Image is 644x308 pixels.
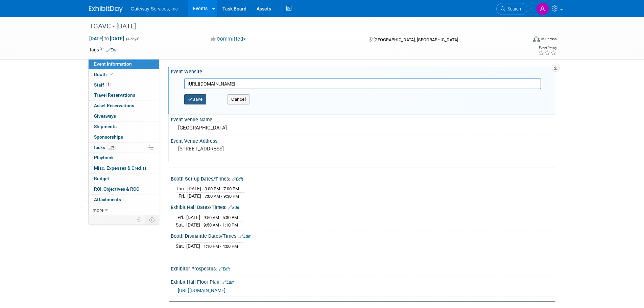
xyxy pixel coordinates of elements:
img: Alyson Evans [536,2,549,15]
div: Event Venue Address: [171,136,555,144]
span: (4 days) [125,37,140,41]
td: Tags [89,46,118,53]
td: Sat. [176,221,186,228]
div: TGAVC - [DATE] [87,20,517,32]
a: Booth [89,70,159,80]
a: Attachments [89,195,159,205]
div: Booth Set-up Dates/Times: [171,174,555,183]
td: Thu. [176,185,187,193]
div: Exhibit Hall Dates/Times: [171,202,555,211]
a: Edit [232,177,243,182]
td: Toggle Event Tabs [145,215,159,224]
div: Event Website: [171,67,555,75]
span: ROI, Objectives & ROO [94,186,139,192]
div: Exhibitor Prospectus: [171,264,555,273]
a: Playbook [89,153,159,163]
a: Asset Reservations [89,101,159,111]
span: Asset Reservations [94,103,134,108]
span: Gateway Services, Inc [131,6,178,11]
a: Staff1 [89,80,159,90]
span: Travel Reservations [94,92,135,98]
div: In-Person [541,37,557,42]
span: Staff [94,82,111,88]
a: Search [496,3,527,15]
span: Shipments [94,124,117,129]
button: Committed [208,35,248,43]
i: Booth reservation complete [110,72,113,76]
button: Save [184,94,207,104]
a: Shipments [89,122,159,132]
span: to [103,36,110,41]
input: Enter URL [184,78,541,89]
td: Sat. [176,242,186,250]
span: Event Information [94,61,132,67]
img: ExhibitDay [89,6,123,13]
a: Sponsorships [89,132,159,142]
a: Giveaways [89,111,159,121]
a: Edit [228,205,239,210]
span: [GEOGRAPHIC_DATA], [GEOGRAPHIC_DATA] [374,37,458,42]
button: Cancel [228,94,249,104]
td: [DATE] [186,214,200,221]
a: Edit [106,48,118,52]
span: Playbook [94,155,114,160]
span: 1:10 PM - 4:00 PM [204,244,238,249]
a: Budget [89,174,159,184]
pre: [STREET_ADDRESS] [178,146,324,152]
span: Giveaways [94,113,116,119]
img: Format-Inperson.png [533,36,540,42]
span: 9:50 AM - 1:10 PM [204,222,238,228]
a: [URL][DOMAIN_NAME] [178,288,225,293]
span: more [93,207,103,213]
a: Edit [219,267,230,271]
td: [DATE] [187,185,201,193]
div: Event Venue Name: [171,115,555,123]
div: Event Format [487,35,557,45]
td: [DATE] [187,192,201,199]
span: Tasks [93,145,116,150]
span: 9:50 AM - 5:30 PM [204,215,238,220]
div: Booth Dismantle Dates/Times: [171,231,555,240]
a: Misc. Expenses & Credits [89,163,159,173]
span: Budget [94,176,109,181]
td: [DATE] [186,221,200,228]
span: 3:00 PM - 7:00 PM [205,186,239,191]
a: Edit [239,234,251,239]
span: 7:00 AM - 9:30 PM [205,194,239,199]
span: Attachments [94,197,121,202]
span: Booth [94,72,115,77]
a: Travel Reservations [89,90,159,100]
a: Tasks52% [89,143,159,153]
div: Exhibit Hall Floor Plan: [171,277,555,286]
td: [DATE] [186,242,200,250]
span: Misc. Expenses & Credits [94,165,147,171]
td: Personalize Event Tab Strip [134,215,145,224]
a: ROI, Objectives & ROO [89,184,159,194]
a: Event Information [89,59,159,69]
a: more [89,205,159,215]
span: Sponsorships [94,134,123,140]
a: Edit [222,280,234,285]
div: [GEOGRAPHIC_DATA] [176,123,550,133]
span: Search [505,6,521,11]
td: Fri. [176,214,186,221]
span: 52% [107,145,116,150]
span: [DATE] [DATE] [89,35,124,42]
span: 1 [106,82,111,87]
div: Event Rating [538,46,556,50]
td: Fri. [176,192,187,199]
